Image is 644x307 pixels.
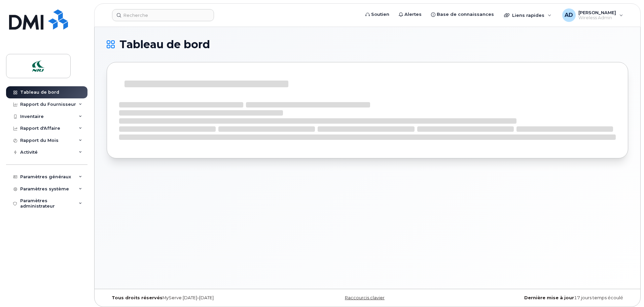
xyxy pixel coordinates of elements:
[107,295,281,301] div: MyServe [DATE]–[DATE]
[112,295,163,300] strong: Tous droits réservés
[454,295,628,301] div: 17 jours temps écoulé
[119,39,210,50] span: Tableau de bord
[345,295,385,300] a: Raccourcis clavier
[524,295,574,300] strong: Dernière mise à jour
